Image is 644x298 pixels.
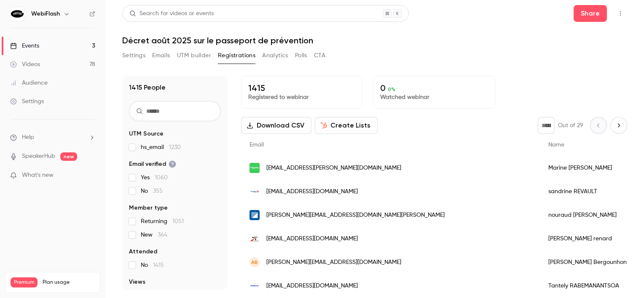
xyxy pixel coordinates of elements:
[10,133,95,142] li: help-dropdown-opener
[153,262,164,268] span: 1415
[266,164,401,173] span: [EMAIL_ADDRESS][PERSON_NAME][DOMAIN_NAME]
[315,117,378,134] button: Create Lists
[43,279,95,286] span: Plan usage
[558,121,583,130] p: Out of 29
[574,5,607,22] button: Share
[10,42,39,50] div: Events
[141,187,163,195] span: No
[11,7,24,21] img: WebiFlash
[10,60,40,69] div: Videos
[31,10,60,18] h6: WebiFlash
[10,79,48,87] div: Audience
[10,97,44,106] div: Settings
[122,35,627,45] h1: Décret août 2025 sur le passeport de prévention
[177,49,211,62] button: UTM builder
[266,187,358,196] span: [EMAIL_ADDRESS][DOMAIN_NAME]
[250,210,260,220] img: agglo-larochelle.fr
[129,9,214,18] div: Search for videos or events
[22,152,55,161] a: SpeakerHub
[158,232,167,238] span: 364
[129,82,166,93] h1: 1415 People
[262,49,288,62] button: Analytics
[380,93,488,101] p: Watched webinar
[129,247,157,256] span: Attended
[248,93,356,101] p: Registered to webinar
[250,142,264,148] span: Email
[153,188,163,194] span: 355
[388,86,395,92] span: 0 %
[122,49,145,62] button: Settings
[251,258,258,266] span: AB
[155,175,168,181] span: 1060
[548,142,564,148] span: Name
[129,160,176,168] span: Email verified
[152,49,170,62] button: Emails
[610,117,627,134] button: Next page
[85,172,95,179] iframe: Noticeable Trigger
[250,163,260,173] img: se.com
[241,117,311,134] button: Download CSV
[11,277,38,287] span: Premium
[266,234,358,243] span: [EMAIL_ADDRESS][DOMAIN_NAME]
[250,186,260,197] img: vinci-autoroutes.com
[129,278,145,286] span: Views
[22,133,34,142] span: Help
[129,130,164,138] span: UTM Source
[266,258,401,267] span: [PERSON_NAME][EMAIL_ADDRESS][DOMAIN_NAME]
[314,49,325,62] button: CTA
[248,83,356,93] p: 1415
[295,49,307,62] button: Polls
[250,234,260,244] img: mousquetaires.com
[129,204,168,212] span: Member type
[60,152,77,161] span: new
[380,83,488,93] p: 0
[172,218,184,224] span: 1051
[218,49,255,62] button: Registrations
[169,144,181,150] span: 1230
[141,217,184,226] span: Returning
[22,171,54,180] span: What's new
[266,282,358,290] span: [EMAIL_ADDRESS][DOMAIN_NAME]
[141,143,181,152] span: hs_email
[141,173,168,182] span: Yes
[141,261,164,269] span: No
[266,211,445,220] span: [PERSON_NAME][EMAIL_ADDRESS][DOMAIN_NAME][PERSON_NAME]
[141,231,167,239] span: New
[250,281,260,291] img: forvia.com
